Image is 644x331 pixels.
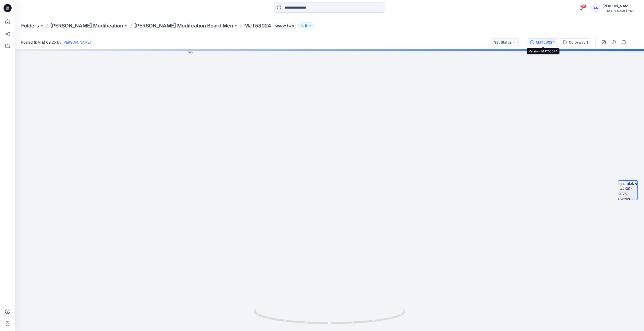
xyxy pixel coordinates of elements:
span: Posted [DATE] 09:25 by [21,40,91,45]
a: [PERSON_NAME] Modification [50,22,123,29]
button: Legacy Style [271,22,296,29]
span: 16 [581,4,586,8]
img: turntable-04-09-2025-09:26:08 [618,181,637,200]
a: Folders [21,22,39,29]
a: [PERSON_NAME] [62,40,91,44]
button: MJT53024 [527,38,558,46]
div: Colorway 1 [569,40,588,45]
p: 15 [305,23,308,28]
a: [PERSON_NAME] Modifcation Board Men [134,22,233,29]
button: Colorway 1 [560,38,591,46]
button: 15 [298,22,314,29]
div: [PERSON_NAME] [602,3,638,9]
div: AN [591,4,600,13]
button: Details [610,38,618,46]
div: [PERSON_NAME] International [602,9,638,13]
div: MJT53024 [536,40,555,45]
p: MJT53024 [244,22,271,29]
span: Legacy Style [273,23,296,29]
